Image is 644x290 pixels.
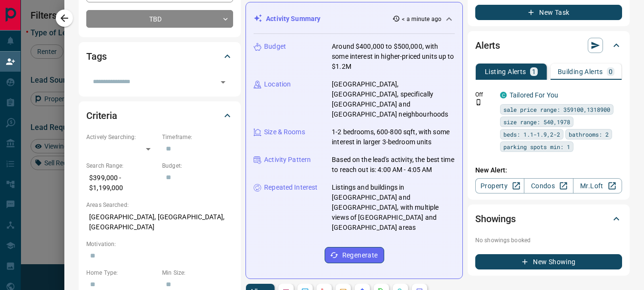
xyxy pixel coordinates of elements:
p: Building Alerts [558,68,603,75]
p: 1 [532,68,536,75]
p: Budget: [162,161,233,170]
p: New Alert: [475,165,622,175]
p: [GEOGRAPHIC_DATA], [GEOGRAPHIC_DATA], specifically [GEOGRAPHIC_DATA] and [GEOGRAPHIC_DATA] neighb... [332,79,455,119]
a: Property [475,178,524,193]
span: size range: 540,1978 [503,117,570,127]
span: parking spots min: 1 [503,142,570,151]
p: Home Type: [86,269,157,277]
p: Repeated Interest [264,183,317,193]
p: $399,000 - $1,199,000 [86,170,157,196]
p: Location [264,79,291,89]
p: 0 [609,68,613,75]
svg: Push Notification Only [475,99,482,106]
div: condos.ca [500,92,507,98]
button: New Showing [475,254,622,269]
span: beds: 1.1-1.9,2-2 [503,129,560,139]
p: Search Range: [86,161,157,170]
a: Mr.Loft [573,178,622,193]
p: Actively Searching: [86,133,157,141]
div: Alerts [475,34,622,57]
p: Listing Alerts [485,68,526,75]
p: No showings booked [475,236,622,245]
h2: Tags [86,49,106,64]
h2: Criteria [86,108,117,123]
a: Condos [524,178,573,193]
p: Based on the lead's activity, the best time to reach out is: 4:00 AM - 4:05 AM [332,155,455,175]
p: Activity Pattern [264,155,311,165]
div: Showings [475,207,622,230]
button: New Task [475,5,622,20]
span: sale price range: 359100,1318900 [503,105,610,114]
div: TBD [86,10,233,28]
div: Tags [86,45,233,68]
p: Timeframe: [162,133,233,141]
p: < a minute ago [402,15,441,23]
p: Size & Rooms [264,127,305,137]
button: Open [216,75,230,89]
div: Activity Summary< a minute ago [254,10,455,28]
p: Motivation: [86,240,233,248]
p: Areas Searched: [86,201,233,209]
p: 1-2 bedrooms, 600-800 sqft, with some interest in larger 3-bedroom units [332,127,455,147]
p: Around $400,000 to $500,000, with some interest in higher-priced units up to $1.2M [332,42,455,72]
button: Regenerate [325,247,384,263]
h2: Showings [475,211,516,226]
p: Activity Summary [266,14,320,24]
p: Min Size: [162,269,233,277]
h2: Alerts [475,38,500,53]
p: Budget [264,42,286,52]
a: Tailored For You [510,91,558,99]
span: bathrooms: 2 [569,129,609,139]
p: Off [475,90,494,99]
div: Criteria [86,104,233,127]
p: [GEOGRAPHIC_DATA], [GEOGRAPHIC_DATA], [GEOGRAPHIC_DATA] [86,209,233,235]
p: Listings and buildings in [GEOGRAPHIC_DATA] and [GEOGRAPHIC_DATA], with multiple views of [GEOGRA... [332,183,455,233]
